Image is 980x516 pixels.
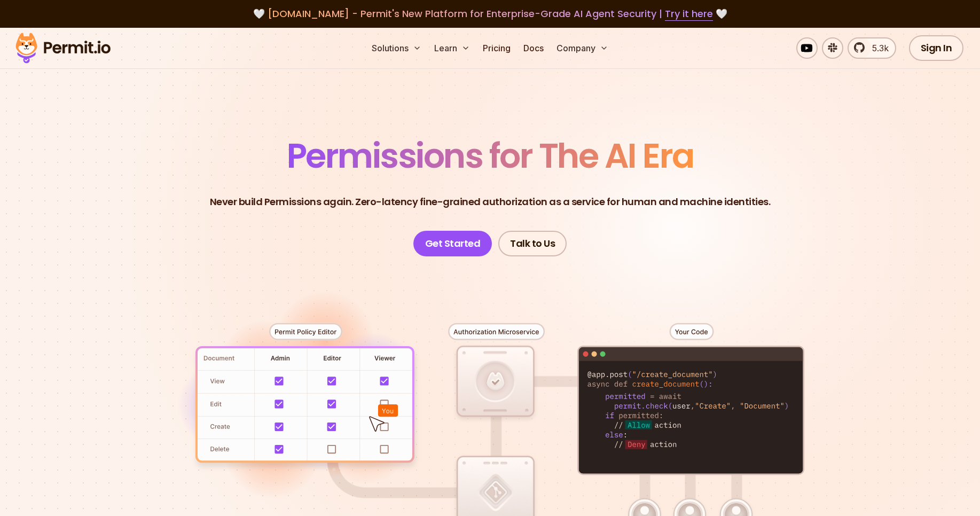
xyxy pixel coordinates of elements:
img: Permit logo [11,30,115,66]
span: Permissions for The AI Era [287,132,694,179]
a: Talk to Us [498,231,567,256]
div: 🤍 🤍 [26,6,954,21]
a: Sign In [909,35,964,61]
span: 5.3k [866,42,889,54]
a: Try it here [665,7,713,21]
a: Pricing [479,37,515,59]
button: Learn [430,37,474,59]
a: Get Started [413,231,492,256]
a: 5.3k [848,37,896,59]
span: [DOMAIN_NAME] - Permit's New Platform for Enterprise-Grade AI Agent Security | [268,7,713,20]
button: Company [552,37,613,59]
p: Never build Permissions again. Zero-latency fine-grained authorization as a service for human and... [210,194,771,209]
a: Docs [519,37,548,59]
button: Solutions [367,37,426,59]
